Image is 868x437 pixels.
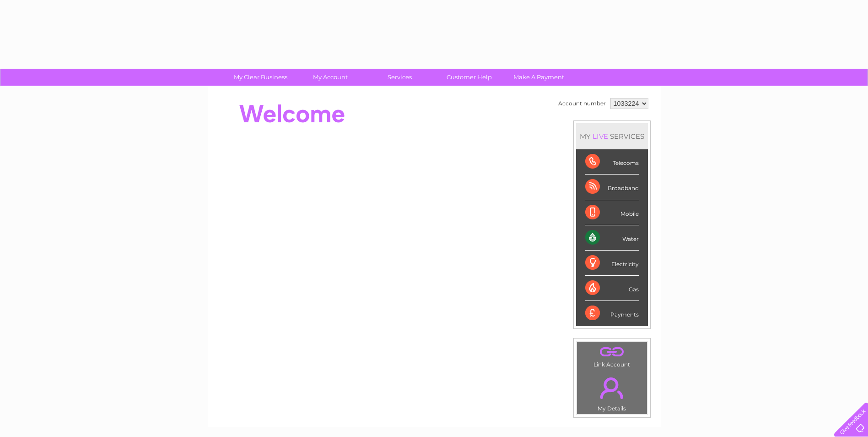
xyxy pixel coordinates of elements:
div: MY SERVICES [576,123,648,149]
div: LIVE [591,132,610,141]
a: Make A Payment [501,69,577,86]
a: My Clear Business [223,69,298,86]
a: My Account [292,69,368,86]
a: . [579,372,645,404]
a: . [579,344,645,360]
a: Services [362,69,437,86]
div: Payments [585,301,639,326]
div: Electricity [585,251,639,276]
td: My Details [577,370,647,415]
div: Broadband [585,175,639,200]
div: Gas [585,276,639,301]
a: Customer Help [431,69,507,86]
td: Link Account [577,341,647,370]
td: Account number [556,96,608,111]
div: Telecoms [585,149,639,175]
div: Water [585,225,639,251]
div: Mobile [585,200,639,225]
